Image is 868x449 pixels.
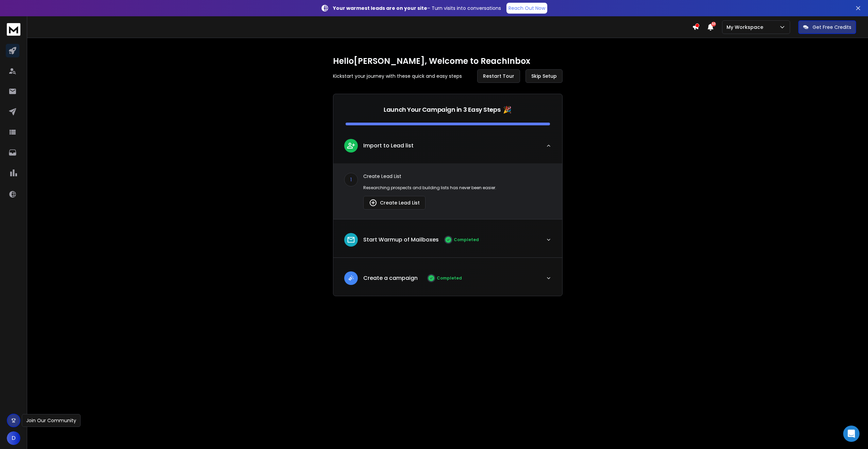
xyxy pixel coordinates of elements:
[7,431,20,445] button: D
[437,275,462,281] p: Completed
[798,20,856,34] button: Get Free Credits
[363,173,551,180] p: Create Lead List
[344,173,358,186] div: 1
[347,141,355,150] img: lead
[333,266,562,296] button: leadCreate a campaignCompleted
[813,24,851,31] p: Get Free Credits
[363,185,551,191] p: Researching prospects and building lists has never been easier.
[347,274,355,282] img: lead
[369,199,377,207] img: lead
[333,5,501,12] p: – Turn visits into conversations
[347,235,355,244] img: lead
[333,56,563,67] h1: Hello [PERSON_NAME] , Welcome to ReachInbox
[508,5,545,12] p: Reach Out Now
[477,69,520,83] button: Restart Tour
[333,163,562,219] div: leadImport to Lead list
[333,73,462,79] p: Kickstart your journey with these quick and easy steps
[727,24,766,31] p: My Workspace
[506,3,547,14] a: Reach Out Now
[333,5,427,12] strong: Your warmest leads are on your site
[363,142,414,150] p: Import to Lead list
[843,426,859,442] div: Open Intercom Messenger
[363,236,439,244] p: Start Warmup of Mailboxes
[333,133,562,163] button: leadImport to Lead list
[503,105,512,114] span: 🎉
[333,228,562,257] button: leadStart Warmup of MailboxesCompleted
[454,237,479,243] p: Completed
[384,105,500,114] p: Launch Your Campaign in 3 Easy Steps
[711,22,716,26] span: 50
[531,73,557,79] span: Skip Setup
[363,196,425,210] button: Create Lead List
[525,69,563,83] button: Skip Setup
[22,414,81,427] div: Join Our Community
[7,23,20,36] img: logo
[363,274,418,282] p: Create a campaign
